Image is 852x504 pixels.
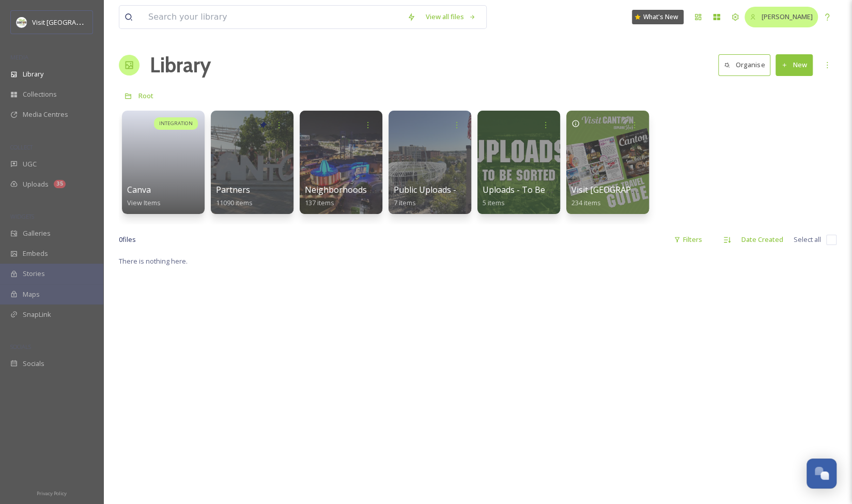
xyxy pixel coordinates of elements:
[23,89,57,99] span: Collections
[10,343,31,350] span: SOCIALS
[394,198,416,207] span: 7 items
[745,7,818,27] a: [PERSON_NAME]
[421,7,481,27] a: View all files
[571,184,739,195] span: Visit [GEOGRAPHIC_DATA] - Internal Assets
[305,185,408,207] a: Neighborhoods & Regions137 items
[10,212,34,220] span: WIDGETS
[483,184,573,195] span: Uploads - To Be Sorted
[483,198,505,207] span: 5 items
[736,230,788,250] div: Date Created
[23,179,49,189] span: Uploads
[23,289,40,299] span: Maps
[54,180,66,188] div: 35
[483,185,573,207] a: Uploads - To Be Sorted5 items
[762,12,813,21] span: [PERSON_NAME]
[127,198,161,207] span: View Items
[37,490,67,497] span: Privacy Policy
[807,459,836,488] button: Open Chat
[23,269,45,279] span: Stories
[150,50,211,81] a: Library
[10,143,33,151] span: COLLECT
[159,120,193,127] span: INTEGRATION
[632,10,684,24] a: What's New
[23,110,68,119] span: Media Centres
[23,359,44,369] span: Socials
[138,89,153,102] a: Root
[23,159,37,169] span: UGC
[394,185,578,207] a: Public Uploads - Snapshots of [PERSON_NAME]7 items
[776,54,813,75] button: New
[305,198,334,207] span: 137 items
[32,17,112,27] span: Visit [GEOGRAPHIC_DATA]
[119,105,208,214] a: INTEGRATIONCanvaView Items
[394,184,578,195] span: Public Uploads - Snapshots of [PERSON_NAME]
[23,69,43,79] span: Library
[216,184,250,195] span: Partners
[571,185,739,207] a: Visit [GEOGRAPHIC_DATA] - Internal Assets234 items
[794,235,821,245] span: Select all
[23,228,51,238] span: Galleries
[119,256,188,266] span: There is nothing here.
[216,185,253,207] a: Partners11090 items
[138,91,153,100] span: Root
[37,486,67,499] a: Privacy Policy
[23,310,51,319] span: SnapLink
[216,198,253,207] span: 11090 items
[571,198,601,207] span: 234 items
[10,53,28,61] span: MEDIA
[23,249,48,258] span: Embeds
[669,230,707,250] div: Filters
[119,235,136,245] span: 0 file s
[718,54,770,75] button: Organise
[127,184,151,195] span: Canva
[17,17,27,27] img: download.jpeg
[305,184,408,195] span: Neighborhoods & Regions
[143,6,402,28] input: Search your library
